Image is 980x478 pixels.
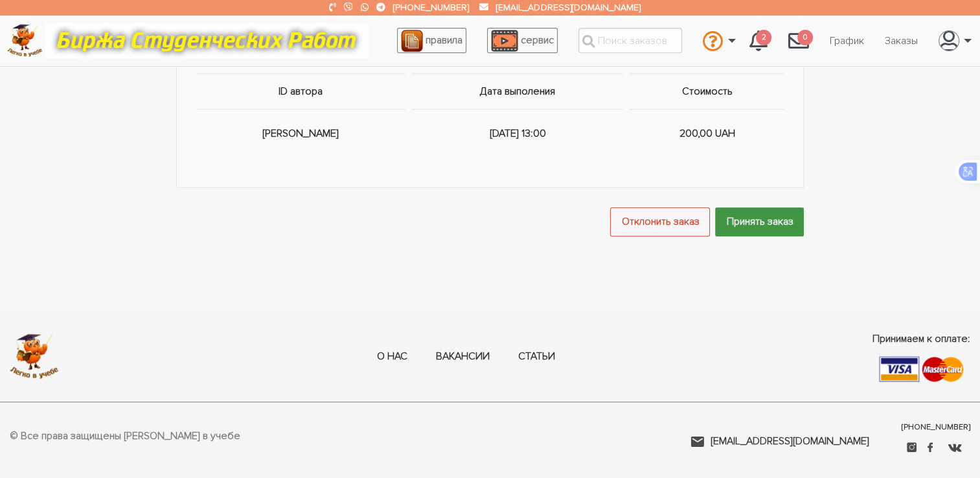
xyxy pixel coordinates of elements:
a: Заказы [874,28,928,53]
span: 0 [797,30,813,46]
a: сервис [487,28,558,53]
input: Поиск заказов [578,28,682,53]
span: [EMAIL_ADDRESS][DOMAIN_NAME] [711,433,869,449]
a: Вакансии [436,350,490,364]
img: logo-c4363faeb99b52c628a42810ed6dfb4293a56d4e4775eb116515dfe7f33672af.png [10,334,59,379]
a: [PHONE_NUMBER] [902,422,970,433]
span: Принимаем к оплате: [872,331,970,347]
td: [PERSON_NAME] [196,109,409,157]
th: Стоимость [626,73,784,109]
img: agreement_icon-feca34a61ba7f3d1581b08bc946b2ec1ccb426f67415f344566775c155b7f62c.png [401,30,423,52]
a: [EMAIL_ADDRESS][DOMAIN_NAME] [496,2,640,13]
td: [DATE] 13:00 [409,109,626,157]
th: ID автора [196,73,409,109]
p: © Все права защищены [PERSON_NAME] в учебе [10,428,240,445]
input: Принять заказ [715,207,804,236]
img: logo-c4363faeb99b52c628a42810ed6dfb4293a56d4e4775eb116515dfe7f33672af.png [7,24,43,57]
img: payment-9f1e57a40afa9551f317c30803f4599b5451cfe178a159d0fc6f00a10d51d3ba.png [879,356,964,382]
span: сервис [521,34,554,47]
a: [EMAIL_ADDRESS][DOMAIN_NAME] [690,433,869,449]
a: [PHONE_NUMBER] [393,2,469,13]
span: 2 [756,30,771,46]
input: Отклонить заказ [610,207,710,236]
a: График [819,28,874,53]
a: 2 [739,23,778,58]
th: Дата выполения [409,73,626,109]
td: 200,00 UAH [626,109,784,157]
a: правила [397,28,466,53]
img: motto-12e01f5a76059d5f6a28199ef077b1f78e012cfde436ab5cf1d4517935686d32.gif [45,23,369,58]
a: О нас [377,350,407,364]
a: Статьи [518,350,555,364]
span: правила [426,34,462,47]
a: 0 [778,23,819,58]
img: play_icon-49f7f135c9dc9a03216cfdbccbe1e3994649169d890fb554cedf0eac35a01ba8.png [491,30,518,52]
